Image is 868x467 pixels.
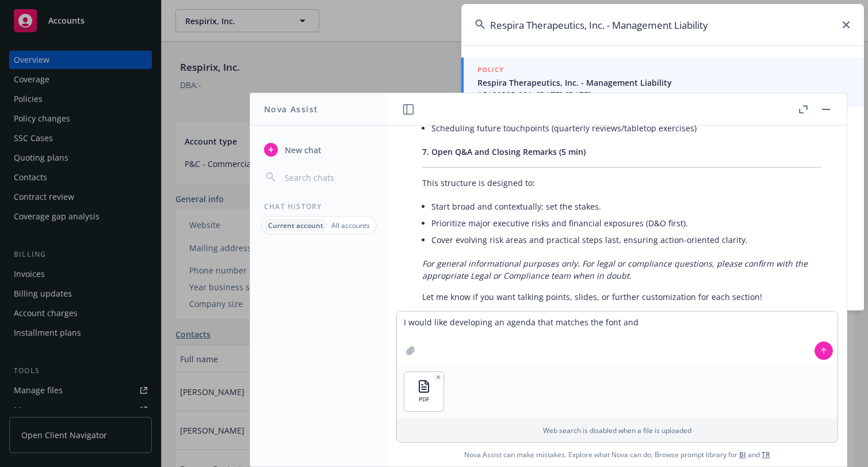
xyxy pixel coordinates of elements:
li: Scheduling future touchpoints (quarterly reviews/tabletop exercises) [431,120,821,136]
a: TR [762,450,770,460]
div: Chat History [250,202,388,211]
a: BI [739,450,746,460]
li: Prioritize major executive risks and financial exposures (D&O first). [431,215,821,231]
h1: Nova Assist [264,103,318,115]
input: Search chats [282,169,374,185]
li: Start broad and contextually; set the stakes. [431,198,821,215]
span: ADL00335-001, [DATE]-[DATE] [477,89,850,101]
h5: POLICY [477,64,504,75]
span: Respira Therapeutics, Inc. - Management Liability [477,77,850,89]
span: PDF [419,396,429,403]
textarea: I would like developing an agenda that matches the font and [397,312,838,365]
button: PDF [404,372,443,411]
p: All accounts [331,221,370,230]
input: Search... [461,4,864,45]
span: New chat [282,144,322,156]
p: This structure is designed to: [422,177,821,189]
em: For general informational purposes only. For legal or compliance questions, please confirm with t... [422,258,808,281]
span: 7. Open Q&A and Closing Remarks (5 min) [422,146,586,157]
p: Current account [268,221,323,230]
button: New chat [259,139,378,160]
span: Nova Assist can make mistakes. Explore what Nova can do: Browse prompt library for and [464,443,770,466]
p: Let me know if you want talking points, slides, or further customization for each section! [422,291,821,303]
a: POLICYRespira Therapeutics, Inc. - Management LiabilityADL00335-001, [DATE]-[DATE] [461,58,864,107]
p: Web search is disabled when a file is uploaded [404,426,831,435]
li: Cover evolving risk areas and practical steps last, ensuring action-oriented clarity. [431,231,821,248]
